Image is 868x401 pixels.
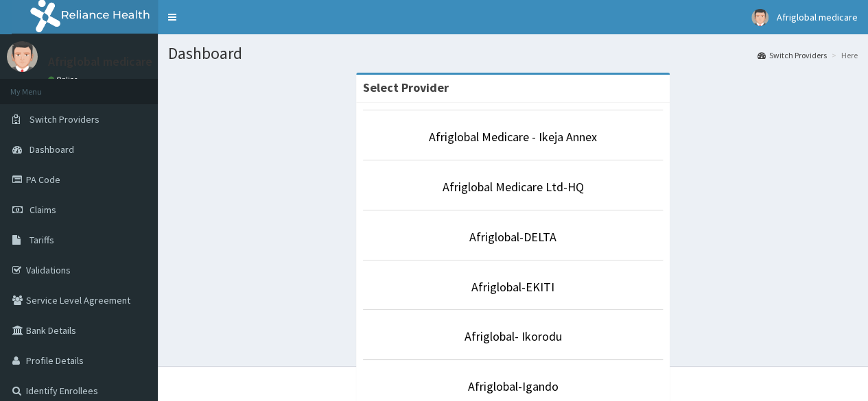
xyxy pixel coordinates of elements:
a: Online [48,75,81,84]
a: Afriglobal Medicare - Ikeja Annex [429,129,597,145]
span: Tariffs [30,234,54,246]
p: Afriglobal medicare [48,56,152,68]
h1: Dashboard [168,45,858,62]
li: Here [828,49,858,61]
a: Afriglobal-DELTA [469,229,556,245]
a: Afriglobal- Ikorodu [465,328,562,344]
a: Switch Providers [758,49,827,61]
img: User Image [7,41,38,72]
span: Afriglobal medicare [777,11,858,23]
span: Dashboard [30,143,74,156]
strong: Select Provider [363,80,449,95]
a: Afriglobal Medicare Ltd-HQ [443,179,584,195]
img: User Image [751,9,769,26]
a: Afriglobal-Igando [468,378,559,394]
span: Switch Providers [30,113,99,125]
a: Afriglobal-EKITI [471,279,554,295]
span: Claims [30,204,56,216]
